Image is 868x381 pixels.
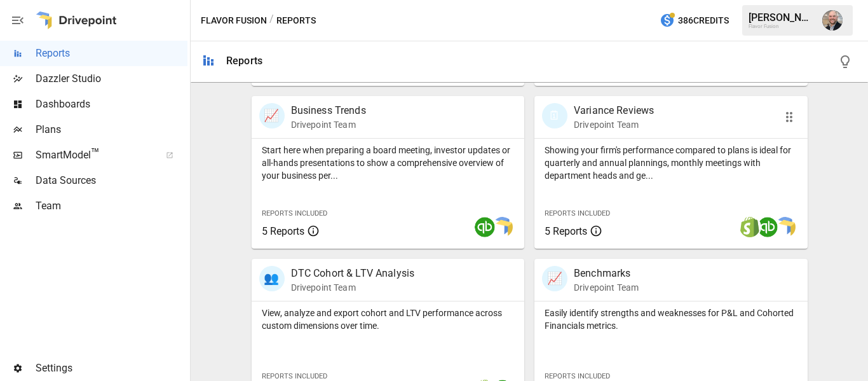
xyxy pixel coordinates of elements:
img: Dustin Jacobson [822,10,843,31]
span: 5 Reports [262,225,304,237]
button: Flavor Fusion [201,13,267,29]
div: Reports [226,55,262,67]
div: [PERSON_NAME] [749,11,815,24]
button: 386Credits [654,9,734,32]
img: quickbooks [757,217,778,237]
p: Drivepoint Team [574,281,639,294]
p: Drivepoint Team [291,118,366,131]
button: Dustin Jacobson [815,3,850,38]
span: 5 Reports [545,225,587,237]
p: Drivepoint Team [574,118,654,131]
p: Easily identify strengths and weaknesses for P&L and Cohorted Financials metrics. [545,307,797,332]
p: Variance Reviews [574,103,654,118]
span: Data Sources [36,173,187,188]
p: Start here when preparing a board meeting, investor updates or all-hands presentations to show a ... [262,144,515,182]
div: 📈 [259,103,285,128]
img: shopify [740,217,760,237]
p: View, analyze and export cohort and LTV performance across custom dimensions over time. [262,307,515,332]
div: 👥 [259,266,285,291]
p: Drivepoint Team [291,281,415,294]
div: / [269,13,274,29]
span: Reports Included [545,372,610,380]
span: ™ [91,146,100,162]
div: 📈 [542,266,567,291]
span: Reports [36,46,187,61]
div: Flavor Fusion [749,24,815,29]
p: DTC Cohort & LTV Analysis [291,266,415,281]
span: SmartModel [36,148,152,163]
span: Reports Included [262,372,327,380]
img: quickbooks [475,217,495,237]
img: smart model [492,217,513,237]
p: Business Trends [291,103,366,118]
span: Reports Included [545,209,610,218]
span: 386 Credits [678,13,729,29]
span: Reports Included [262,209,327,218]
p: Benchmarks [574,266,639,281]
div: 🗓 [542,103,567,128]
span: Plans [36,122,187,137]
span: Team [36,198,187,214]
span: Settings [36,361,187,376]
span: Dazzler Studio [36,71,187,87]
img: smart model [775,217,796,237]
span: Dashboards [36,97,187,112]
p: Showing your firm's performance compared to plans is ideal for quarterly and annual plannings, mo... [545,144,797,182]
